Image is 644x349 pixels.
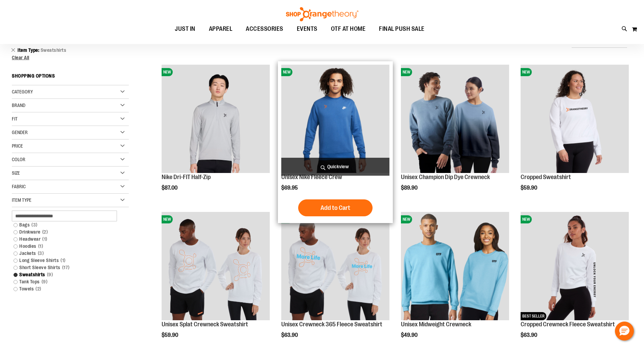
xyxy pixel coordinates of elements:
[34,285,43,292] span: 2
[162,215,173,223] span: NEW
[401,212,509,321] a: Unisex Midweight CrewneckNEW
[517,61,632,208] div: product
[10,278,122,285] a: Tank Tops9
[320,204,350,212] span: Add to Cart
[331,21,366,37] span: OTF AT HOME
[281,174,342,180] a: Unisex Nike Fleece Crew
[521,212,629,321] a: Cropped Crewneck Fleece SweatshirtNEWBEST SELLER
[372,21,431,37] a: FINAL PUSH SALE
[36,250,46,257] span: 3
[162,68,173,76] span: NEW
[12,70,129,85] strong: Shopping Options
[239,21,290,37] a: ACCESSORIES
[12,130,28,135] span: Gender
[10,285,122,292] a: Towels2
[10,257,122,264] a: Long Sleeve Shirts1
[615,322,634,341] button: Hello, have a question? Let’s chat.
[521,321,615,328] a: Cropped Crewneck Fleece Sweatshirt
[45,271,55,278] span: 9
[175,21,195,37] span: JUST IN
[37,243,45,250] span: 1
[281,332,299,338] span: $63.90
[162,212,270,320] img: Unisex Splat Crewneck Sweatshirt
[41,236,49,243] span: 1
[297,21,317,37] span: EVENTS
[10,236,122,243] a: Headwear1
[246,21,283,37] span: ACCESSORIES
[41,47,67,53] span: Sweatshirts
[162,332,179,338] span: $59.90
[162,65,270,174] a: Nike Dri-FIT Half-ZipNEW
[521,65,629,173] img: Front of 2024 Q3 Balanced Basic Womens Cropped Sweatshirt
[12,157,25,162] span: Color
[12,143,23,149] span: Price
[12,197,31,203] span: Item Type
[398,61,512,208] div: product
[401,174,490,180] a: Unisex Champion Dip Dye Crewneck
[162,65,270,173] img: Nike Dri-FIT Half-Zip
[10,243,122,250] a: Hoodies1
[10,221,122,228] a: Bags3
[298,199,373,216] button: Add to Cart
[12,170,20,176] span: Size
[41,228,50,236] span: 2
[281,68,292,76] span: NEW
[162,174,211,180] a: Nike Dri-FIT Half-Zip
[401,68,412,76] span: NEW
[521,65,629,174] a: Front of 2024 Q3 Balanced Basic Womens Cropped SweatshirtNEW
[521,332,538,338] span: $63.90
[521,185,538,191] span: $59.90
[521,212,629,320] img: Cropped Crewneck Fleece Sweatshirt
[401,65,509,173] img: Unisex Champion Dip Dye Crewneck
[168,21,202,37] a: JUST IN
[12,184,26,189] span: Fabric
[10,228,122,236] a: Drinkware2
[162,212,270,321] a: Unisex Splat Crewneck SweatshirtNEW
[324,21,373,37] a: OTF AT HOME
[59,257,67,264] span: 1
[521,68,532,76] span: NEW
[401,212,509,320] img: Unisex Midweight Crewneck
[401,321,471,328] a: Unisex Midweight Crewneck
[162,185,178,191] span: $87.00
[281,212,389,320] img: Unisex Crewneck 365 Fleece Sweatshirt
[281,321,382,328] a: Unisex Crewneck 365 Fleece Sweatshirt
[30,221,39,228] span: 3
[12,116,18,122] span: Fit
[61,264,71,271] span: 17
[158,61,273,208] div: product
[521,215,532,223] span: NEW
[209,21,233,37] span: APPAREL
[401,185,419,191] span: $89.90
[521,312,546,320] span: BEST SELLER
[281,65,389,174] a: Unisex Nike Fleece CrewNEW
[202,21,239,37] a: APPAREL
[10,250,122,257] a: Jackets3
[40,278,49,285] span: 9
[281,185,299,191] span: $69.95
[281,65,389,173] img: Unisex Nike Fleece Crew
[10,271,122,278] a: Sweatshirts9
[401,215,412,223] span: NEW
[12,55,129,60] a: Clear All
[12,55,29,60] span: Clear All
[278,61,393,223] div: product
[401,332,419,338] span: $49.90
[10,264,122,271] a: Short Sleeve Shirts17
[281,212,389,321] a: Unisex Crewneck 365 Fleece SweatshirtNEW
[12,89,33,94] span: Category
[162,321,248,328] a: Unisex Splat Crewneck Sweatshirt
[12,103,25,108] span: Brand
[18,47,41,53] span: Item Type
[281,158,389,176] a: Quickview
[379,21,425,37] span: FINAL PUSH SALE
[290,21,324,37] a: EVENTS
[401,65,509,174] a: Unisex Champion Dip Dye CrewneckNEW
[285,7,359,21] img: Shop Orangetheory
[521,174,571,180] a: Cropped Sweatshirt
